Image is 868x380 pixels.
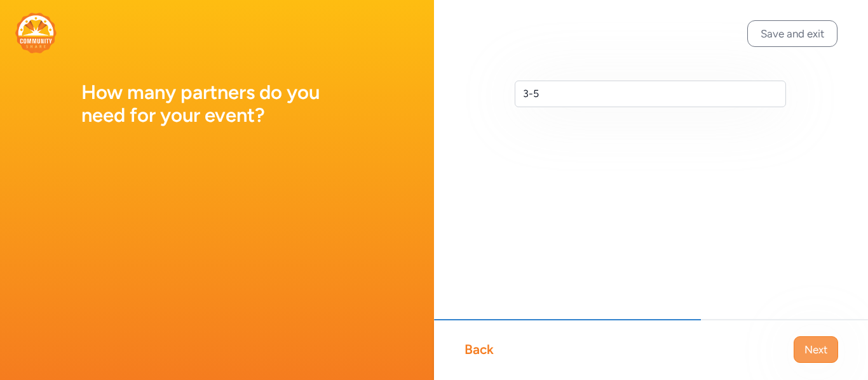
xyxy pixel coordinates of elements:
[515,81,786,107] input: Enter a number...
[15,13,57,53] img: logo
[794,336,838,363] button: Next
[804,342,827,357] span: Next
[81,81,353,127] h1: How many partners do you need for your event?
[465,341,494,358] div: Back
[747,20,837,47] button: Save and exit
